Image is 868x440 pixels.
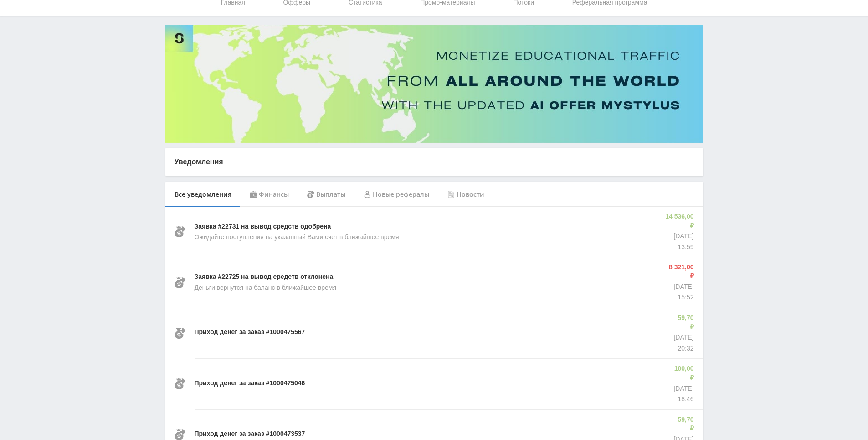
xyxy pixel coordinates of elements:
[298,182,354,207] div: Выплаты
[667,263,693,281] p: 8 321,00 ₽
[667,283,693,292] p: [DATE]
[673,333,693,342] p: [DATE]
[195,272,334,282] p: Заявка #22725 на вывод средств отклонена
[673,344,693,353] p: 20:32
[664,232,693,241] p: [DATE]
[673,314,693,331] p: 59,70 ₽
[195,379,305,388] p: Приход денег за заказ #1000475046
[673,415,693,433] p: 59,70 ₽
[667,293,693,302] p: 15:52
[664,212,693,230] p: 14 536,00 ₽
[672,384,694,393] p: [DATE]
[175,157,694,167] p: Уведомления
[165,25,703,143] img: Banner
[664,243,693,252] p: 13:59
[195,283,336,293] p: Деньги вернутся на баланс в ближайшее время
[195,430,305,439] p: Приход денег за заказ #1000473537
[195,222,331,231] p: Заявка #22731 на вывод средств одобрена
[354,182,438,207] div: Новые рефералы
[438,182,493,207] div: Новости
[241,182,298,207] div: Финансы
[672,395,694,404] p: 18:46
[195,328,305,337] p: Приход денег за заказ #1000475567
[672,364,694,382] p: 100,00 ₽
[165,182,241,207] div: Все уведомления
[195,233,399,242] p: Ожидайте поступления на указанный Вами счет в ближайшее время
